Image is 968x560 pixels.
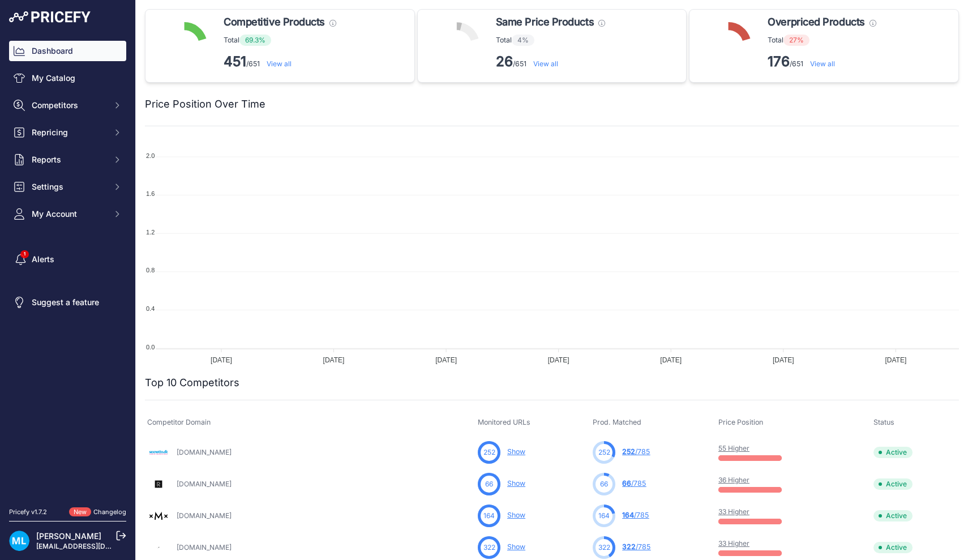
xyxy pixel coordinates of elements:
img: Pricefy Logo [9,11,91,23]
p: Total [224,35,336,46]
a: Suggest a feature [9,292,126,313]
a: 322/785 [622,542,650,551]
tspan: 1.6 [146,190,155,197]
a: 33 Higher [718,539,749,548]
tspan: 2.0 [146,152,155,159]
span: 252 [622,447,635,456]
span: 252 [483,447,495,458]
a: [DOMAIN_NAME] [177,511,232,520]
p: /651 [496,53,605,71]
p: Total [768,35,876,46]
a: 66/785 [622,479,646,488]
strong: 176 [768,53,790,70]
a: 252/785 [622,447,650,456]
span: Active [873,542,913,553]
a: Alerts [9,249,126,270]
a: View all [810,59,835,68]
a: Show [507,479,525,488]
tspan: 1.2 [146,229,155,236]
strong: 26 [496,53,513,70]
span: New [69,507,91,517]
tspan: [DATE] [211,356,232,364]
span: 322 [598,542,610,553]
tspan: [DATE] [773,356,794,364]
button: Competitors [9,95,126,116]
a: Show [507,447,525,456]
span: Settings [32,181,106,193]
span: Repricing [32,127,106,138]
span: Price Position [718,418,763,426]
button: Reports [9,149,126,170]
nav: Sidebar [9,41,126,494]
a: [DOMAIN_NAME] [177,480,232,488]
p: /651 [224,53,336,71]
tspan: [DATE] [660,356,682,364]
strong: 451 [224,53,246,70]
a: Changelog [93,508,126,516]
span: 27% [783,35,809,46]
a: [DOMAIN_NAME] [177,448,232,456]
a: Show [507,542,525,551]
span: Active [873,478,913,490]
span: Reports [32,154,106,165]
a: [DOMAIN_NAME] [177,543,232,552]
button: Repricing [9,122,126,143]
a: Show [507,511,525,519]
span: Status [873,418,894,426]
a: View all [267,59,292,68]
tspan: [DATE] [435,356,457,364]
span: My Account [32,208,106,220]
a: Dashboard [9,41,126,61]
span: Overpriced Products [768,14,864,30]
span: 322 [622,542,636,551]
button: Settings [9,177,126,197]
a: View all [533,59,558,68]
a: [PERSON_NAME] [36,531,101,541]
span: 66 [485,479,493,489]
span: 66 [600,479,608,489]
h2: Top 10 Competitors [145,375,239,391]
span: 322 [483,542,495,553]
span: Active [873,510,913,521]
tspan: [DATE] [323,356,345,364]
tspan: [DATE] [548,356,569,364]
span: 4% [512,35,534,46]
p: /651 [768,53,876,71]
tspan: [DATE] [885,356,906,364]
span: Same Price Products [496,14,594,30]
span: Competitive Products [224,14,325,30]
a: My Catalog [9,68,126,88]
a: 36 Higher [718,476,749,484]
tspan: 0.8 [146,267,155,273]
span: Monitored URLs [478,418,530,426]
a: 164/785 [622,511,649,519]
span: 164 [622,511,634,519]
span: 164 [598,511,610,521]
button: My Account [9,204,126,224]
tspan: 0.4 [146,305,155,312]
span: 252 [598,447,610,458]
p: Total [496,35,605,46]
span: 164 [483,511,495,521]
tspan: 0.0 [146,344,155,350]
span: Prod. Matched [593,418,641,426]
h2: Price Position Over Time [145,96,265,112]
span: Competitors [32,100,106,111]
span: 69.3% [239,35,271,46]
a: 55 Higher [718,444,749,452]
a: [EMAIL_ADDRESS][DOMAIN_NAME] [36,542,155,550]
span: Competitor Domain [147,418,211,426]
div: Pricefy v1.7.2 [9,507,47,517]
span: Active [873,447,913,458]
a: 33 Higher [718,507,749,516]
span: 66 [622,479,631,488]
